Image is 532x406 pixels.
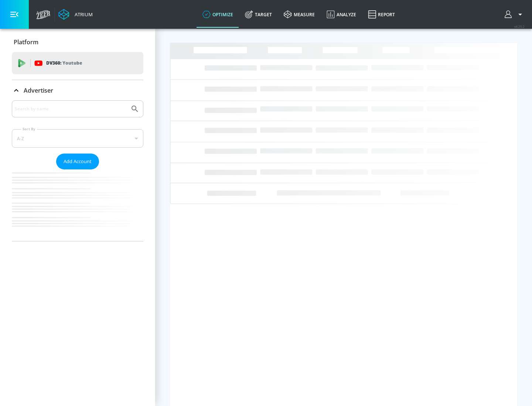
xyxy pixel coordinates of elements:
div: Atrium [72,11,93,18]
a: optimize [197,1,239,28]
nav: list of Advertiser [12,169,143,241]
label: Sort By [21,127,37,131]
div: A-Z [12,129,143,148]
p: Youtube [62,59,82,67]
p: DV360: [46,59,82,67]
a: Analyze [321,1,362,28]
button: Add Account [56,154,99,169]
div: DV360: Youtube [12,52,143,74]
div: Platform [12,32,143,52]
span: v 4.25.2 [514,24,525,28]
span: Add Account [64,157,92,166]
p: Advertiser [24,86,53,94]
a: Target [239,1,278,28]
input: Search by name [15,104,127,114]
p: Platform [14,38,38,46]
div: Advertiser [12,100,143,241]
a: Atrium [58,9,93,20]
a: Report [362,1,401,28]
a: measure [278,1,321,28]
div: Advertiser [12,80,143,101]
